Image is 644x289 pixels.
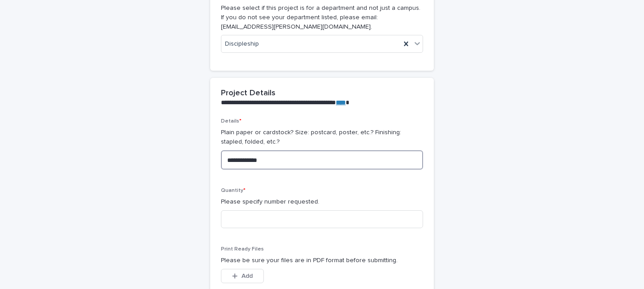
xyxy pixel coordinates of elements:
span: Quantity [221,188,246,193]
p: Please specify number requested. [221,197,423,207]
p: Please be sure your files are in PDF format before submitting. [221,256,423,265]
span: Discipleship [225,39,259,49]
p: Please select if this project is for a department and not just a campus. If you do not see your d... [221,4,423,31]
span: Details [221,119,241,124]
span: Print Ready Files [221,246,264,252]
p: Plain paper or cardstock? Size: postcard, poster, etc.? Finishing: stapled, folded, etc.? [221,128,423,147]
button: Add [221,269,264,283]
span: Add [241,273,253,279]
h2: Project Details [221,89,275,98]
